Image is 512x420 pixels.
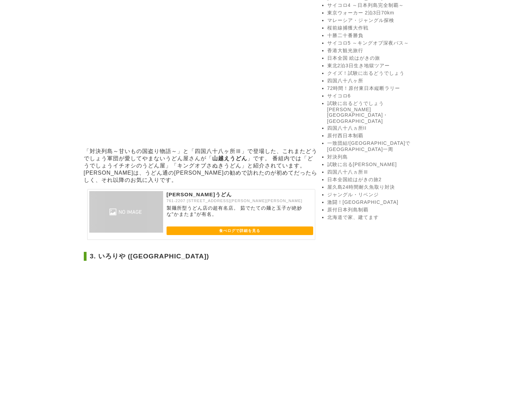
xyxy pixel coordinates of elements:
a: 原付西日本制覇 [327,133,423,139]
a: 北海道で家、建てます [327,214,423,221]
img: 山越うどん [89,191,163,233]
a: 桜前線捕獲大作戦 [327,25,423,31]
a: 日本全国絵はがきの旅2 [327,177,423,183]
a: サイコロ4 ～日本列島完全制覇～ [327,2,423,9]
a: 香港大観光旅行 [327,48,423,54]
h2: 3. いろりや ([GEOGRAPHIC_DATA]) [84,252,319,261]
a: 屋久島24時間耐久魚取り対決 [327,184,423,190]
a: 72時間！原付東日本縦断ラリー [327,85,423,92]
a: ジャングル・リベンジ [327,192,423,198]
a: サイコロ5 ～キングオブ深夜バス～ [327,40,423,46]
p: 761-2207 [STREET_ADDRESS][PERSON_NAME][PERSON_NAME] [167,199,313,203]
a: クイズ！試験に出るどうでしょう [327,70,423,77]
strong: 山越えうどん [212,155,247,161]
a: 東京ウォーカー 2泊3日70km [327,10,423,16]
a: サイコロ6 [327,93,423,99]
a: 四国八十八ヶ所 [327,78,423,84]
a: 四国八十八ヵ所Ⅲ [327,169,423,175]
a: 対決列島 [327,154,423,160]
a: 激闘！[GEOGRAPHIC_DATA] [327,199,423,206]
a: 日本全国 絵はがきの旅 [327,55,423,61]
p: 製麺所型うどん店の超有名店。 茹でたての麺と玉子が絶妙な"かまたま"が有名。 [167,205,313,218]
a: 原付日本列島制覇 [327,207,423,213]
a: 東北2泊3日生き地獄ツアー [327,63,423,69]
a: 一致団結![GEOGRAPHIC_DATA]で[GEOGRAPHIC_DATA]一周 [327,140,423,153]
a: 食べログで詳細を見る [167,226,313,235]
a: 試験に出るどうでしょう [PERSON_NAME][GEOGRAPHIC_DATA]・[GEOGRAPHIC_DATA] [327,101,423,124]
p: 「対決列島～甘いもの国盗り物語～」と「四国八十八ヶ所Ⅲ」で登場した、これまたどうでしょう軍団が愛してやまないうどん屋さんが「 」です。 番組内では「どうでしょうイチオシのうどん屋」「キングオブさ... [84,148,319,184]
a: 試験に出る[PERSON_NAME] [327,162,423,168]
p: [PERSON_NAME]うどん [167,191,313,199]
a: 十勝二十番勝負 [327,33,423,39]
a: マレーシア・ジャングル探検 [327,17,423,24]
a: 四国八十八ヵ所II [327,125,423,131]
